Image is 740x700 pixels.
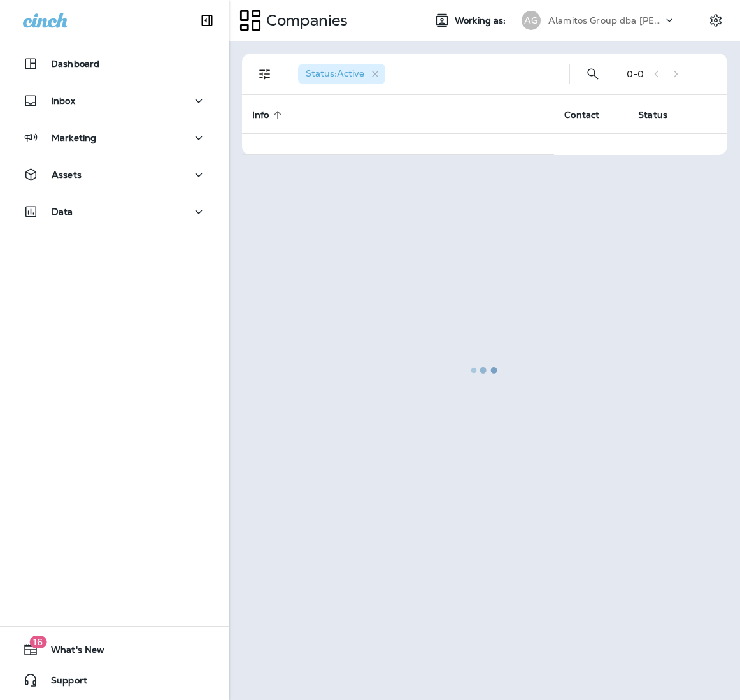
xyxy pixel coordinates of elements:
span: Support [38,675,87,690]
button: Data [13,199,217,224]
p: Assets [52,170,82,180]
button: Dashboard [13,51,217,77]
p: Inbox [51,96,75,106]
button: Collapse Sidebar [189,8,225,33]
button: Marketing [13,125,217,150]
div: AG [522,11,541,30]
button: Support [13,667,217,693]
p: Dashboard [51,59,99,69]
span: Working as: [455,15,509,26]
p: Marketing [52,133,96,143]
span: What's New [38,645,104,660]
button: 16What's New [13,637,217,662]
p: Data [52,207,73,217]
button: Inbox [13,88,217,113]
p: Companies [261,11,348,30]
span: 16 [29,636,46,648]
button: Assets [13,162,217,187]
p: Alamitos Group dba [PERSON_NAME] [548,15,663,26]
button: Settings [704,9,727,32]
